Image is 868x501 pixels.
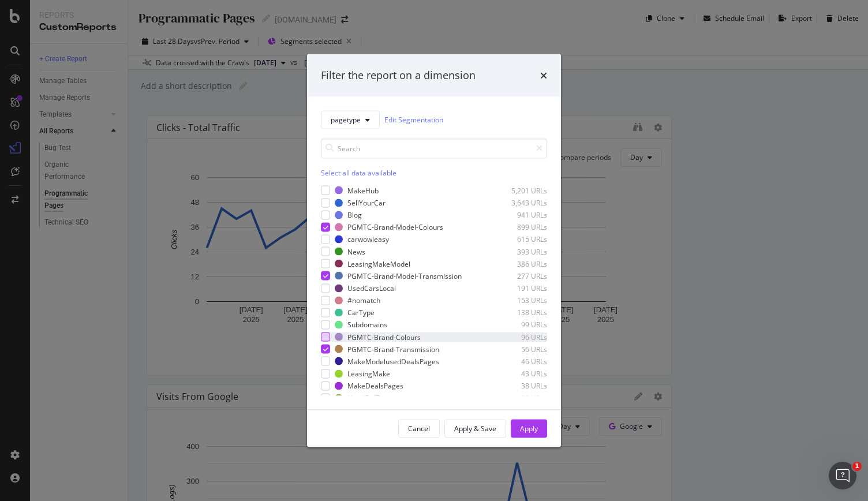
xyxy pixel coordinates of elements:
[347,369,390,379] div: LeasingMake
[454,424,496,433] div: Apply & Save
[408,424,430,433] div: Cancel
[491,210,547,220] div: 941 URLs
[852,462,862,471] span: 1
[511,419,547,438] button: Apply
[321,110,380,129] button: pagetype
[347,296,380,305] div: #nomatch
[491,246,547,256] div: 393 URLs
[347,259,410,268] div: LeasingMakeModel
[829,462,856,489] iframe: Intercom live chat
[491,320,547,330] div: 99 URLs
[347,271,462,281] div: PGMTC-Brand-Model-Transmission
[321,68,476,83] div: Filter the report on a dimension
[491,185,547,195] div: 5,201 URLs
[491,234,547,244] div: 615 URLs
[347,381,403,391] div: MakeDealsPages
[321,138,547,158] input: Search
[347,185,379,195] div: MakeHub
[491,222,547,232] div: 899 URLs
[491,393,547,403] div: 38 URLs
[347,308,375,317] div: CarType
[321,167,547,177] div: Select all data available
[347,222,443,232] div: PGMTC-Brand-Model-Colours
[491,198,547,208] div: 3,643 URLs
[398,419,440,438] button: Cancel
[491,259,547,268] div: 386 URLs
[347,344,439,354] div: PGMTC-Brand-Transmission
[491,271,547,281] div: 277 URLs
[347,332,421,342] div: PGMTC-Brand-Colours
[347,198,386,208] div: SellYourCar
[384,114,443,126] a: Edit Segmentation
[347,320,387,330] div: Subdomains
[347,393,391,403] div: UsedCarType
[491,369,547,379] div: 43 URLs
[347,283,396,293] div: UsedCarsLocal
[491,381,547,391] div: 38 URLs
[520,424,538,433] div: Apply
[491,332,547,342] div: 96 URLs
[347,210,362,220] div: Blog
[491,296,547,305] div: 153 URLs
[307,54,561,447] div: modal
[347,356,439,366] div: MakeModelusedDealsPages
[444,419,506,438] button: Apply & Save
[491,308,547,317] div: 138 URLs
[491,356,547,366] div: 46 URLs
[491,344,547,354] div: 56 URLs
[347,246,365,256] div: News
[540,68,547,83] div: times
[331,115,361,125] span: pagetype
[491,283,547,293] div: 191 URLs
[347,234,389,244] div: carwowleasy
